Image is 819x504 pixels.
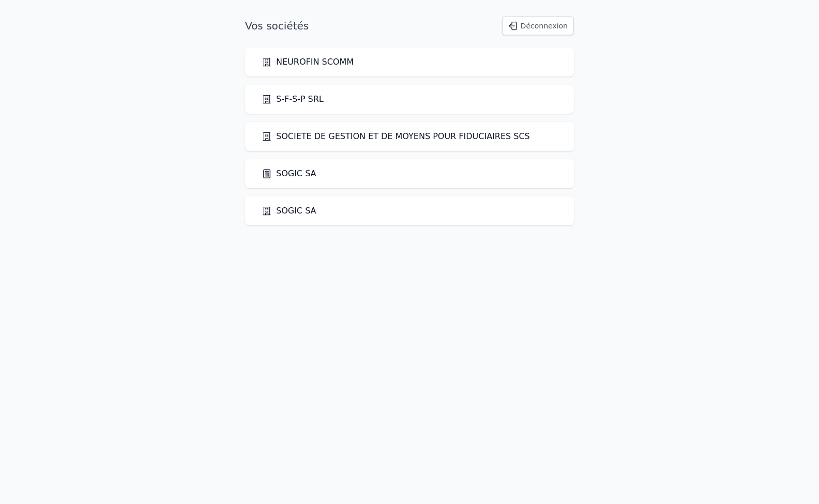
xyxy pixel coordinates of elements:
[262,167,316,180] a: SOGIC SA
[262,130,530,143] a: SOCIETE DE GESTION ET DE MOYENS POUR FIDUCIAIRES SCS
[245,19,309,33] h1: Vos sociétés
[502,17,574,35] button: Déconnexion
[262,93,324,105] a: S-F-S-P SRL
[262,205,316,217] a: SOGIC SA
[262,56,354,68] a: NEUROFIN SCOMM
